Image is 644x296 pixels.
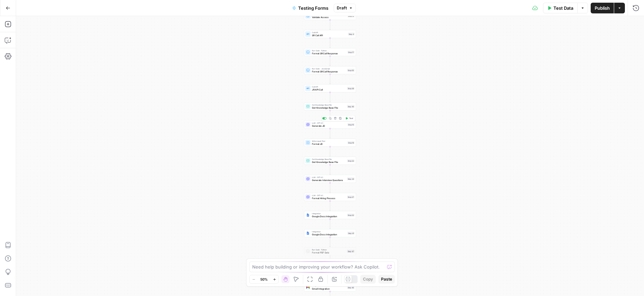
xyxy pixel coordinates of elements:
button: Test [344,116,355,121]
span: Test Data [553,5,573,11]
span: Validate Access [312,15,346,19]
span: Format JD [312,142,346,145]
div: Step 12 [347,14,355,17]
div: Write Liquid TextFormat JDStep 16 [304,139,356,147]
div: Step 47 [347,250,355,253]
button: Copy [360,275,376,284]
button: Test Data [543,3,577,13]
div: Step 34 [347,177,355,180]
span: Test [349,117,353,120]
g: Edge from step_16 to step_33 [330,147,331,157]
button: Paste [378,275,395,284]
button: Testing Forms [288,3,332,13]
g: Edge from step_41 to step_47 [330,237,331,247]
span: Format SR Call Response [312,70,346,73]
span: SR Call API [312,34,347,37]
div: Step 32 [347,214,355,217]
span: Integration [312,212,346,215]
span: Get Knowledge Base File [312,158,346,161]
div: Step 45 [347,286,355,289]
span: Copy [363,276,373,282]
div: Run Code · PythonFormat SR Call ResponseStep 17 [304,48,356,56]
span: Generate Interview Questions [312,178,346,182]
button: Publish [591,3,614,13]
img: Instagram%20post%20-%201%201.png [306,214,310,217]
g: Edge from step_12 to step_4 [330,20,331,30]
span: Gmail Integration [312,287,346,290]
span: Run Code · Python [312,248,346,251]
div: Step 40 [347,105,355,108]
g: Edge from step_36 to step_40 [330,93,331,102]
div: Step 55 [347,69,355,72]
div: Run Code · JavaScriptFormat SR Call ResponseStep 55 [304,66,356,74]
div: Step 33 [347,159,355,162]
div: Call APISR Call APIStep 4 [304,30,356,38]
button: Draft [334,4,356,12]
span: 50% [260,277,268,282]
span: JR API Call [312,88,346,91]
div: LLM · GPT-4.1Format Hiring ProcessStep 37 [304,193,356,201]
span: Get Knowledge Base File [312,106,346,109]
span: Format Hiring Process [312,196,346,200]
div: Step 4 [348,33,355,36]
span: Testing Forms [298,5,328,11]
span: Paste [381,276,392,282]
span: Format PDF Data [312,251,346,254]
span: Google Docs Integration [312,233,346,236]
span: Integration [312,230,346,233]
span: LLM · GPT-4.1 [312,122,346,124]
g: Edge from step_37 to step_32 [330,201,331,211]
span: Google Docs Integration [312,215,346,218]
div: LLM · GPT-4.1Generate JDStep 15Test [304,121,356,129]
div: Step 17 [347,51,355,54]
div: IntegrationGoogle Docs IntegrationStep 41 [304,229,356,237]
g: Edge from step_17 to step_55 [330,56,331,66]
g: Edge from step_55 to step_36 [330,74,331,84]
span: Call API [312,85,346,88]
span: Generate JD [312,124,346,127]
div: Step 37 [347,195,355,198]
span: Write Liquid Text [312,140,346,142]
g: Edge from step_4 to step_17 [330,38,331,48]
span: Run Code · JavaScript [312,67,346,70]
g: Edge from step_33 to step_34 [330,165,331,175]
g: Edge from step_15 to step_16 [330,129,331,138]
span: Draft [337,5,347,11]
div: IntegrationGmail IntegrationStep 45 [304,284,356,292]
img: gmail%20(1).png [306,286,310,289]
span: LLM · GPT-4.1 [312,176,346,179]
span: Format SR Call Response [312,52,346,55]
div: Run Code · PythonFormat PDF DataStep 47 [304,247,356,255]
div: Step 36 [347,87,355,90]
span: Call API [312,31,347,34]
div: Step 15 [347,123,355,126]
div: IntegrationGoogle Docs IntegrationStep 32 [304,211,356,219]
span: Get Knowledge Base File [312,104,346,106]
div: LLM · GPT-4.1Generate Interview QuestionsStep 34 [304,175,356,183]
span: LLM · GPT-4.1 [312,194,346,197]
g: Edge from step_47 to step_48 [330,255,331,265]
g: Edge from step_40 to step_15 [330,111,331,120]
div: Step 16 [347,141,355,144]
div: Validate AccessStep 12 [304,12,356,20]
g: Edge from step_34 to step_37 [330,183,331,193]
img: Instagram%20post%20-%201%201.png [306,232,310,235]
div: Call APIJR API CallStep 36 [304,84,356,93]
div: Step 41 [347,232,355,235]
g: Edge from step_32 to step_41 [330,219,331,229]
span: Run Code · Python [312,49,346,52]
div: Get Knowledge Base FileGet Knowledge Base FileStep 40 [304,103,356,111]
span: Get Knowledge Base File [312,160,346,164]
span: Publish [595,5,610,11]
div: Get Knowledge Base FileGet Knowledge Base FileStep 33 [304,157,356,165]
